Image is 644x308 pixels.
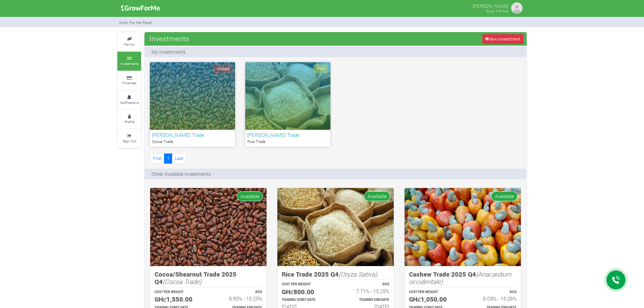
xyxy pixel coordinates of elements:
a: Sign Out [117,129,141,148]
small: Sign Out [123,139,136,143]
small: Grow For Me [486,8,508,14]
h6: 7.71% - 15.25% [342,288,389,294]
a: Profile [117,110,141,128]
a: Notifications [117,91,141,109]
p: My Investments [152,48,185,55]
span: Available [237,191,263,201]
a: New Investment [482,34,523,44]
p: Estimated Trading End Date [342,298,389,303]
a: Investments [117,52,141,70]
a: Finances [117,71,141,90]
nav: Page Navigation [150,153,186,163]
a: Last [172,153,186,163]
img: growforme image [405,188,521,266]
small: Profile [124,119,134,124]
a: Paid [PERSON_NAME] Trade Rice Trade [245,62,330,147]
span: Paid [313,65,328,73]
p: Rice Trade [247,139,328,145]
i: (Oryza Sativa) [339,270,377,278]
a: Farms [117,32,141,51]
h6: [PERSON_NAME] Trade [247,132,328,138]
span: Investments [148,32,191,45]
h6: [PERSON_NAME] Trade [152,132,233,138]
h5: GHȼ800.00 [282,288,329,296]
p: Cocoa Trade [152,139,233,145]
img: growforme image [277,188,394,266]
p: Estimated Trading Start Date [282,298,329,303]
a: Unpaid [PERSON_NAME] Trade Cocoa Trade [150,62,235,147]
small: Investments [120,61,139,66]
p: ROS [342,282,389,287]
p: COST PER WEIGHT [282,282,329,287]
h5: Cocoa/Shearnut Trade 2025 Q4 [155,270,262,286]
small: Finances [122,80,136,85]
span: Available [491,191,517,201]
p: Other Available Investments [152,170,211,177]
i: (Anacardium occidentale) [409,270,511,286]
span: Unpaid [213,65,233,73]
p: ROS [469,290,516,295]
h6: 8.09% - 15.28% [469,295,516,302]
h5: Rice Trade 2025 Q4 [282,270,389,278]
a: First [150,153,164,163]
i: (Cocoa Trade) [163,277,202,286]
p: [PERSON_NAME] [473,1,508,9]
small: Grow For Me Panel [119,20,152,25]
small: Notifications [120,100,139,105]
img: growforme image [150,188,267,266]
h6: 8.93% - 15.25% [214,295,262,302]
h5: GHȼ1,550.00 [155,295,202,303]
p: COST PER WEIGHT [409,290,457,295]
img: growforme image [119,1,162,15]
h5: GHȼ1,050.00 [409,295,457,303]
h5: Cashew Trade 2025 Q4 [409,270,516,286]
small: Farms [124,42,134,47]
span: Available [364,191,390,201]
p: ROS [214,290,262,295]
a: 1 [164,153,172,163]
p: COST PER WEIGHT [155,290,202,295]
img: growforme image [510,1,524,15]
